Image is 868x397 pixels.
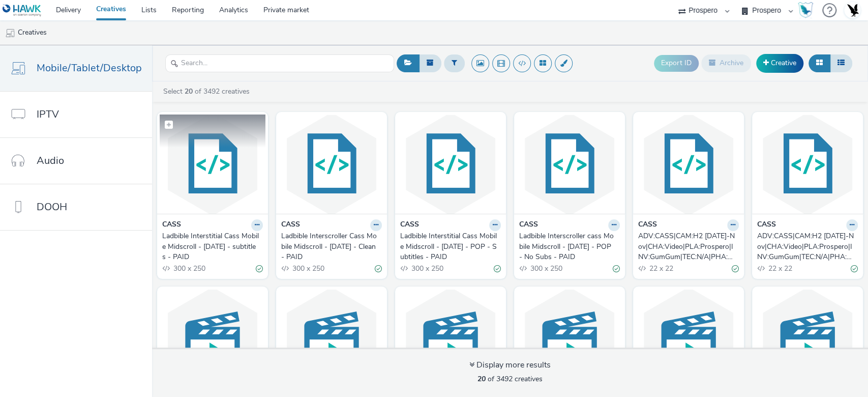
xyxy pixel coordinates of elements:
[37,153,64,168] span: Audio
[281,219,300,231] strong: CASS
[162,231,259,262] div: Ladbible Interstitial Cass Mobile Midscroll - [DATE] - subtitles - PAID
[517,289,622,388] img: ADV:CASS|CAM:H2 25 Sept-Nov|CHA:Video|PLA:Prospero|INV:Captify|TEC:N/A|PHA:H2|OBJ:Awareness|BME:P...
[400,219,419,231] strong: CASS
[648,264,673,273] span: 22 x 22
[755,115,860,214] img: ADV:CASS|CAM:H2 25 Sept-Nov|CHA:Video|PLA:Prospero|INV:GumGum|TEC:N/A|PHA:H2|OBJ:Awareness|BME:PM...
[256,263,263,274] div: Valid
[162,231,263,262] a: Ladbible Interstitial Cass Mobile Midscroll - [DATE] - subtitles - PAID
[519,231,616,262] div: Ladbible Interscroller cass Mobile Midscroll - [DATE] - POP - No Subs - PAID
[519,219,538,231] strong: CASS
[636,115,741,214] img: ADV:CASS|CAM:H2 25 Sept-Nov|CHA:Video|PLA:Prospero|INV:GumGum|TEC:N/A|PHA:H2|OBJ:Awareness|BME:PM...
[3,4,42,17] img: undefined Logo
[638,231,735,262] div: ADV:CASS|CAM:H2 [DATE]-Nov|CHA:Video|PLA:Prospero|INV:GumGum|TEC:N/A|PHA:H2|OBJ:Awareness|BME:PMP...
[701,54,751,72] button: Archive
[469,359,551,371] div: Display more results
[519,231,620,262] a: Ladbible Interscroller cass Mobile Midscroll - [DATE] - POP - No Subs - PAID
[400,231,501,262] a: Ladbible Interstitial Cass Mobile Midscroll - [DATE] - POP - Subtitles - PAID
[172,264,205,273] span: 300 x 250
[162,219,181,231] strong: CASS
[529,264,562,273] span: 300 x 250
[37,107,59,122] span: IPTV
[477,374,543,384] span: of 3492 creatives
[732,263,739,274] div: Valid
[757,231,854,262] div: ADV:CASS|CAM:H2 [DATE]-Nov|CHA:Video|PLA:Prospero|INV:GumGum|TEC:N/A|PHA:H2|OBJ:Awareness|BME:PMP...
[494,263,501,274] div: Valid
[830,54,852,72] button: Table
[410,264,443,273] span: 300 x 250
[755,289,860,388] img: INV:Captify|CNA:Pop|ADV:CASS|CAM:H2 25 Sept-Nov|CHA:Video|PLA:Prospero|TEC:N/A|PHA:H2|OBJ:Awarene...
[398,115,503,214] img: Ladbible Interstitial Cass Mobile Midscroll - Sep 2025 - POP - Subtitles - PAID visual
[398,289,503,388] img: ADV:CASS|CAM:H2 25 Sept-Nov|CHA:Video|PLA:Prospero|INV:Captify|TEC:N/A|PHA:H2|OBJ:Awareness|BME:P...
[37,200,67,214] span: DOOH
[517,115,622,214] img: Ladbible Interscroller cass Mobile Midscroll - Sep 2025 - POP - No Subs - PAID visual
[400,231,497,262] div: Ladbible Interstitial Cass Mobile Midscroll - [DATE] - POP - Subtitles - PAID
[291,264,324,273] span: 300 x 250
[37,61,142,75] span: Mobile/Tablet/Desktop
[654,55,699,71] button: Export ID
[281,231,382,262] a: Ladbible Interscroller Cass Mobile Midscroll - [DATE] - Clean - PAID
[165,54,394,72] input: Search...
[613,263,620,274] div: Valid
[281,231,378,262] div: Ladbible Interscroller Cass Mobile Midscroll - [DATE] - Clean - PAID
[5,28,15,38] img: mobile
[798,2,813,18] img: Hawk Academy
[851,263,858,274] div: Valid
[798,2,817,18] a: Hawk Academy
[638,219,657,231] strong: CASS
[756,54,803,72] a: Creative
[767,264,792,273] span: 22 x 22
[185,87,193,96] strong: 20
[160,115,265,214] img: Ladbible Interstitial Cass Mobile Midscroll - Sep 2025 - subtitles - PAID visual
[160,289,265,388] img: ADV:CASS|CAM:H2 25 Sept-Nov|CHA:Video|PLA:Prospero|INV:LadBible|TEC:N/A|PHA:H2|OBJ:Awareness|BME:...
[162,87,254,96] a: Select of 3492 creatives
[845,3,860,18] img: Account UK
[757,231,858,262] a: ADV:CASS|CAM:H2 [DATE]-Nov|CHA:Video|PLA:Prospero|INV:GumGum|TEC:N/A|PHA:H2|OBJ:Awareness|BME:PMP...
[638,231,739,262] a: ADV:CASS|CAM:H2 [DATE]-Nov|CHA:Video|PLA:Prospero|INV:GumGum|TEC:N/A|PHA:H2|OBJ:Awareness|BME:PMP...
[809,54,830,72] button: Grid
[477,374,486,384] strong: 20
[279,115,384,214] img: Ladbible Interscroller Cass Mobile Midscroll - Sep 2025 - Clean - PAID visual
[279,289,384,388] img: ADV:CASS|CAM:H2 25 Sept-Nov|CHA:Video|PLA:Prospero|INV:LadBible|TEC:N/A|PHA:H2|OBJ:Awareness|BME:...
[757,219,776,231] strong: CASS
[636,289,741,388] img: INV:Captify|CNA:Pop|ADV:CASS|CAM:H2 25 Sept-Nov|CHA:Video|PLA:Prospero|TEC:N/A|PHA:H2|OBJ:Awarene...
[375,263,382,274] div: Valid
